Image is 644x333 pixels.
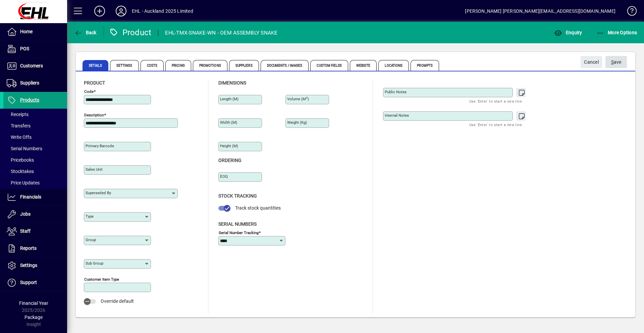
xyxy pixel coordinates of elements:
[86,144,114,148] mat-label: Primary barcode
[287,97,309,101] mat-label: Volume (m )
[218,221,257,227] span: Serial Numbers
[218,193,257,199] span: Stock Tracking
[7,169,34,174] span: Stocktakes
[595,26,639,39] button: More Options
[3,177,67,188] a: Price Updates
[622,1,636,23] a: Knowledge Base
[554,30,582,35] span: Enquiry
[165,60,191,71] span: Pricing
[306,96,308,100] sup: 3
[72,26,98,39] button: Back
[20,194,41,200] span: Financials
[83,60,108,71] span: Details
[220,174,228,179] mat-label: EOQ
[20,63,43,68] span: Customers
[3,189,67,206] a: Financials
[7,134,32,140] span: Write Offs
[89,5,110,17] button: Add
[86,237,96,242] mat-label: Group
[7,146,42,151] span: Serial Numbers
[84,89,94,94] mat-label: Code
[596,30,637,35] span: More Options
[86,167,103,172] mat-label: Sales unit
[20,46,29,51] span: POS
[110,5,132,17] button: Profile
[218,158,241,163] span: Ordering
[3,23,67,40] a: Home
[469,97,522,105] mat-hint: Use 'Enter' to start a new line
[581,56,602,68] button: Cancel
[86,190,111,195] mat-label: Superseded by
[220,144,238,148] mat-label: Height (m)
[110,60,139,71] span: Settings
[411,60,439,71] span: Prompts
[3,240,67,257] a: Reports
[3,58,67,74] a: Customers
[235,205,281,211] span: Track stock quantities
[218,80,246,86] span: Dimensions
[385,90,407,94] mat-label: Public Notes
[20,280,37,285] span: Support
[84,277,119,282] mat-label: Customer Item Type
[220,97,238,101] mat-label: Length (m)
[350,60,377,71] span: Website
[261,60,309,71] span: Documents / Images
[20,263,37,268] span: Settings
[84,80,105,86] span: Product
[3,223,67,240] a: Staff
[141,60,164,71] span: Costs
[84,113,104,117] mat-label: Description
[67,26,104,39] app-page-header-button: Back
[378,60,409,71] span: Locations
[469,121,522,128] mat-hint: Use 'Enter' to start a new line
[101,298,134,304] span: Override default
[229,60,259,71] span: Suppliers
[74,30,97,35] span: Back
[3,206,67,223] a: Jobs
[20,245,37,251] span: Reports
[3,257,67,274] a: Settings
[20,211,31,217] span: Jobs
[7,123,31,128] span: Transfers
[605,56,627,68] button: Save
[7,157,34,163] span: Pricebooks
[193,60,227,71] span: Promotions
[3,154,67,166] a: Pricebooks
[310,60,348,71] span: Custom Fields
[219,230,259,235] mat-label: Serial Number tracking
[24,315,43,320] span: Package
[552,26,584,39] button: Enquiry
[3,109,67,120] a: Receipts
[287,120,307,125] mat-label: Weight (Kg)
[611,57,622,68] span: ave
[3,143,67,154] a: Serial Numbers
[3,274,67,291] a: Support
[584,57,599,68] span: Cancel
[132,6,193,16] div: EHL - Auckland 2025 Limited
[3,131,67,143] a: Write Offs
[3,120,67,131] a: Transfers
[611,59,614,65] span: S
[19,300,48,306] span: Financial Year
[86,261,103,266] mat-label: Sub group
[7,112,29,117] span: Receipts
[7,180,40,185] span: Price Updates
[3,41,67,57] a: POS
[109,27,152,38] div: Product
[20,80,39,86] span: Suppliers
[20,228,31,234] span: Staff
[20,29,33,34] span: Home
[385,113,409,118] mat-label: Internal Notes
[20,97,39,103] span: Products
[465,6,615,16] div: [PERSON_NAME] [PERSON_NAME][EMAIL_ADDRESS][DOMAIN_NAME]
[3,166,67,177] a: Stocktakes
[165,27,277,38] div: EHL-TMX-SNAKE-WN - OEM ASSEMBLY SNAKE
[220,120,237,125] mat-label: Width (m)
[3,75,67,92] a: Suppliers
[86,214,94,219] mat-label: Type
